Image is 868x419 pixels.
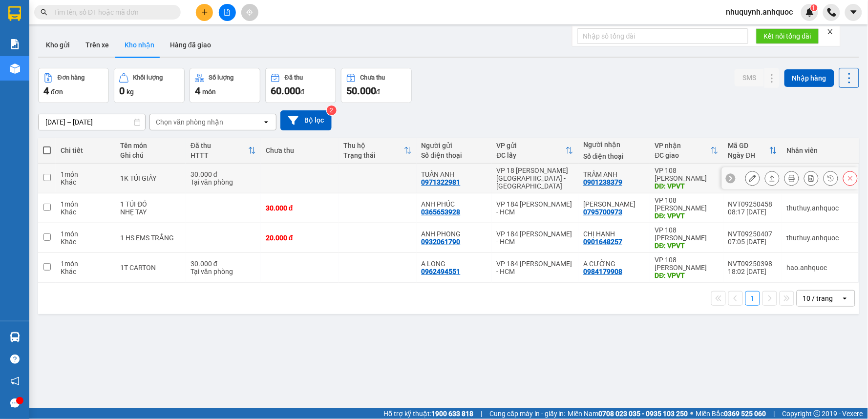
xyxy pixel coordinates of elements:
[655,151,711,159] div: ĐC giao
[162,33,219,57] button: Hàng đã giao
[745,171,760,186] div: Sửa đơn hàng
[61,268,110,275] div: Khác
[285,74,303,81] div: Đã thu
[827,8,836,17] img: phone-icon
[127,88,134,96] span: kg
[583,230,645,238] div: CHỊ HẠNH
[61,178,110,186] div: Khác
[583,152,645,160] div: Số điện thoại
[774,408,775,419] span: |
[120,234,181,242] div: 1 HS EMS TRẮNG
[655,142,711,149] div: VP nhận
[262,118,270,126] svg: open
[422,238,461,246] div: 0932061790
[266,204,334,212] div: 30.000 đ
[61,238,110,246] div: Khác
[812,4,816,11] span: 1
[849,8,858,17] span: caret-down
[61,147,110,154] div: Chi tiết
[583,178,622,186] div: 0901238379
[728,238,777,246] div: 07:05 [DATE]
[422,151,487,159] div: Số điện thoại
[156,117,223,127] div: Chọn văn phòng nhận
[583,200,645,208] div: ANH QUANG
[58,74,85,81] div: Đơn hàng
[300,88,304,96] span: đ
[376,88,380,96] span: đ
[343,151,403,159] div: Trạng thái
[745,291,760,306] button: 1
[655,212,719,220] div: DĐ: VPVT
[265,68,336,103] button: Đã thu60.000đ
[568,408,688,419] span: Miền Nam
[10,63,20,74] img: warehouse-icon
[266,147,334,154] div: Chưa thu
[120,200,181,208] div: 1 TÚI ĐỎ
[583,238,622,246] div: 0901648257
[655,182,719,190] div: DĐ: VPVT
[497,167,573,190] div: VP 18 [PERSON_NAME][GEOGRAPHIC_DATA] - [GEOGRAPHIC_DATA]
[655,256,719,272] div: VP 108 [PERSON_NAME]
[280,110,332,130] button: Bộ lọc
[497,230,573,246] div: VP 184 [PERSON_NAME] - HCM
[805,8,814,17] img: icon-new-feature
[655,167,719,182] div: VP 108 [PERSON_NAME]
[784,69,834,87] button: Nhập hàng
[481,408,482,419] span: |
[841,294,849,302] svg: open
[691,412,694,416] span: ⚪️
[41,9,47,16] span: search
[803,293,833,303] div: 10 / trang
[765,171,780,186] div: Giao hàng
[583,141,645,148] div: Người nhận
[10,39,20,49] img: solution-icon
[577,28,748,44] input: Nhập số tổng đài
[54,7,169,18] input: Tìm tên, số ĐT hoặc mã đơn
[655,226,719,242] div: VP 108 [PERSON_NAME]
[422,230,487,238] div: ANH PHONG
[650,138,723,164] th: Toggle SortBy
[497,142,566,149] div: VP gửi
[728,260,777,268] div: NVT09250398
[133,74,163,81] div: Khối lượng
[10,398,20,408] span: message
[120,208,181,216] div: NHẸ TAY
[246,9,253,16] span: aim
[497,151,566,159] div: ĐC lấy
[827,28,834,35] span: close
[497,260,573,275] div: VP 184 [PERSON_NAME] - HCM
[61,208,110,216] div: Khác
[119,85,125,97] span: 0
[756,28,819,44] button: Kết nối tổng đài
[191,178,256,186] div: Tại văn phòng
[655,196,719,212] div: VP 108 [PERSON_NAME]
[241,4,258,21] button: aim
[266,234,334,242] div: 20.000 đ
[202,88,216,96] span: món
[190,68,260,103] button: Số lượng4món
[422,178,461,186] div: 0971322981
[655,272,719,279] div: DĐ: VPVT
[10,332,20,342] img: warehouse-icon
[219,4,236,21] button: file-add
[191,142,248,149] div: Đã thu
[787,264,853,272] div: hao.anhquoc
[78,33,117,57] button: Trên xe
[383,408,473,419] span: Hỗ trợ kỹ thuật:
[114,68,185,103] button: Khối lượng0kg
[10,377,20,386] span: notification
[583,260,645,268] div: A CƯỜNG
[422,260,487,268] div: A LONG
[117,33,162,57] button: Kho nhận
[10,355,20,364] span: question-circle
[327,105,337,115] sup: 2
[191,151,248,159] div: HTTT
[360,74,385,81] div: Chưa thu
[422,268,461,275] div: 0962494551
[811,4,818,11] sup: 1
[787,147,853,154] div: Nhân viên
[497,200,573,216] div: VP 184 [PERSON_NAME] - HCM
[728,200,777,208] div: NVT09250458
[191,260,256,268] div: 30.000 đ
[120,151,181,159] div: Ghi chú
